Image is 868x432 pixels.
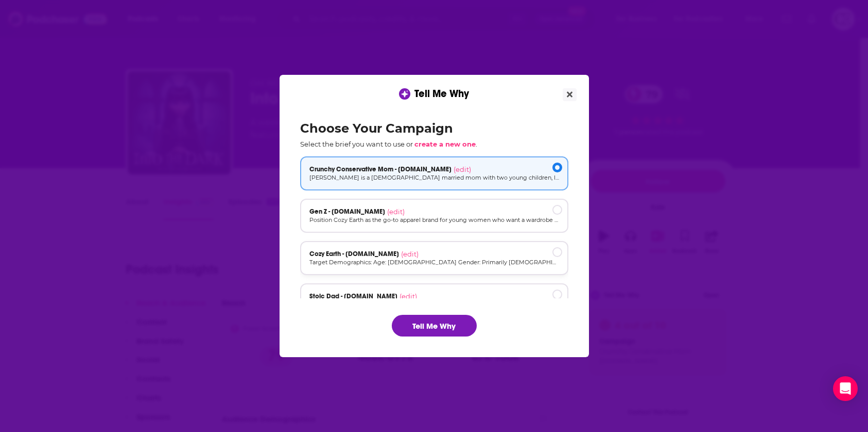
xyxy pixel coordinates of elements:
[414,140,476,148] span: create a new one
[300,121,568,136] h2: Choose Your Campaign
[309,207,385,216] span: Gen Z - [DOMAIN_NAME]
[400,292,417,300] span: (edit)
[392,315,477,337] button: Tell Me Why
[833,376,858,401] div: Open Intercom Messenger
[387,207,405,216] span: (edit)
[563,88,577,101] button: Close
[414,87,469,100] span: Tell Me Why
[309,258,559,267] p: Target Demographics: Age: [DEMOGRAPHIC_DATA] Gender: Primarily [DEMOGRAPHIC_DATA] (60-70%) but al...
[309,250,399,258] span: Cozy Earth - [DOMAIN_NAME]
[401,250,419,258] span: (edit)
[454,165,471,173] span: (edit)
[309,165,452,173] span: Crunchy Conservative Mom - [DOMAIN_NAME]
[401,90,409,98] img: tell me why sparkle
[300,140,568,148] p: Select the brief you want to use or .
[309,216,559,225] p: Position Cozy Earth as the go-to apparel brand for young women who want a wardrobe that’s as styl...
[309,292,397,300] span: Stoic Dad - [DOMAIN_NAME]
[309,173,559,182] p: [PERSON_NAME] is a [DEMOGRAPHIC_DATA] married mom with two young children, living in a suburban o...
